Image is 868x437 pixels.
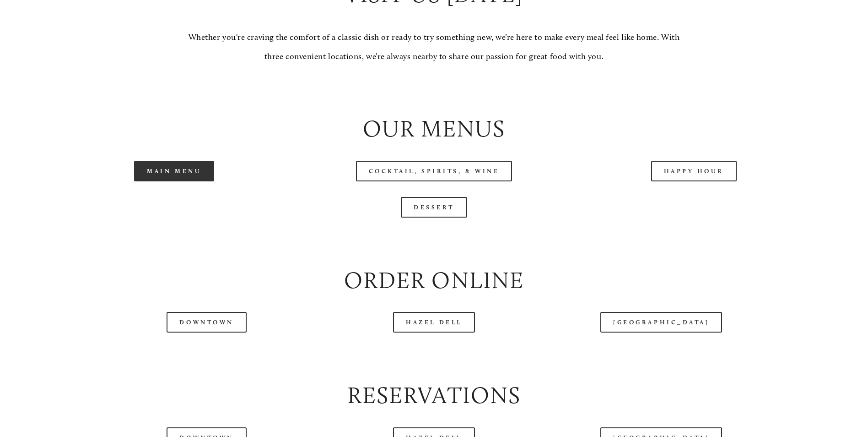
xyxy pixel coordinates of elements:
[651,161,737,181] a: Happy Hour
[393,312,475,333] a: Hazel Dell
[167,312,246,333] a: Downtown
[134,161,214,181] a: Main Menu
[52,113,816,145] h2: Our Menus
[600,312,722,333] a: [GEOGRAPHIC_DATA]
[52,264,816,297] h2: Order Online
[52,379,816,412] h2: Reservations
[356,161,512,181] a: Cocktail, Spirits, & Wine
[401,197,467,218] a: Dessert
